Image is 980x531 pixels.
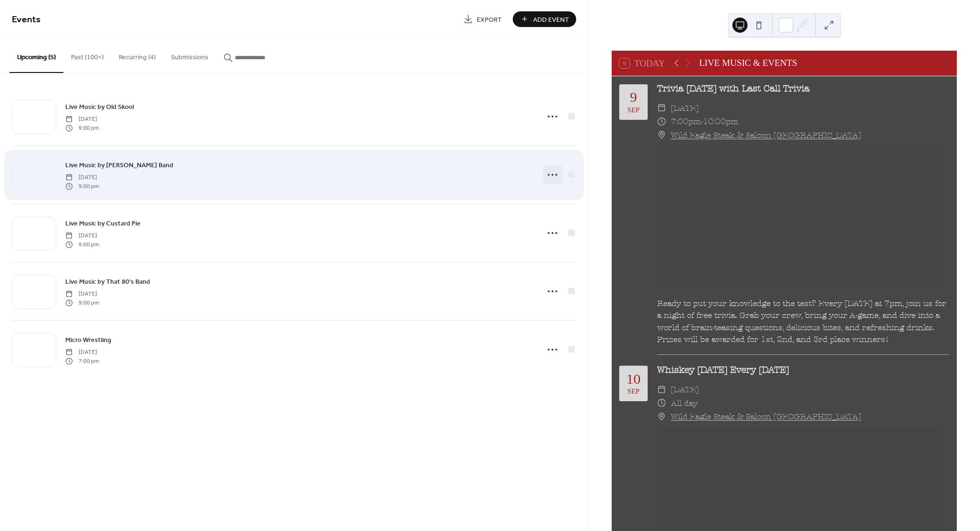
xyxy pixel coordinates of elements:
span: [DATE] [671,383,699,396]
div: ​ [657,101,666,115]
a: Live Music by [PERSON_NAME] Band [65,160,173,171]
div: ​ [657,383,666,396]
span: 10:00pm [703,115,739,128]
div: Whiskey [DATE] Every [DATE] [657,363,949,377]
button: Recurring (4) [111,38,163,72]
span: 7:00pm [671,115,701,128]
a: Micro Wrestling [65,334,111,345]
span: All day [671,396,698,410]
button: Add Event [513,11,576,27]
a: Export [456,11,509,27]
span: [DATE] [65,173,99,182]
div: ​ [657,410,666,423]
div: LIVE MUSIC & EVENTS [699,56,797,70]
div: Sep [627,107,640,114]
div: Sep [627,388,640,395]
div: Ready to put your knowledge to the test? Every [DATE] at 7pm, join us for a night of free trivia.... [657,297,949,345]
span: Export [477,15,502,25]
a: Live Music by That 80's Band [65,276,150,287]
span: 9:00 pm [65,182,99,190]
span: Live Music by Old Skool [65,102,134,112]
span: Live Music by Custard Pie [65,219,141,229]
button: Upcoming (5) [9,38,63,73]
button: Past (100+) [63,38,111,72]
span: Add Event [533,15,569,25]
span: - [701,115,703,128]
span: [DATE] [65,290,99,298]
div: 10 [626,372,641,386]
span: [DATE] [65,232,99,240]
span: [DATE] [671,101,699,115]
a: Wild Eagle Steak & Saloon [GEOGRAPHIC_DATA] [671,410,861,423]
a: Live Music by Old Skool [65,101,134,112]
span: Micro Wrestling [65,335,111,345]
div: ​ [657,115,666,128]
div: ​ [657,396,666,410]
span: 9:00 pm [65,298,99,307]
span: 9:00 pm [65,124,99,132]
span: 9:00 pm [65,240,99,249]
div: 9 [630,90,637,104]
span: Live Music by That 80's Band [65,277,150,287]
div: ​ [657,128,666,142]
div: Trivia [DATE] with Last Call Trivia [657,82,949,96]
span: Events [12,10,41,29]
span: 7:00 pm [65,357,99,365]
button: Submissions [163,38,216,72]
span: [DATE] [65,115,99,124]
span: Live Music by [PERSON_NAME] Band [65,161,173,171]
a: Wild Eagle Steak & Saloon [GEOGRAPHIC_DATA] [671,128,861,142]
a: Live Music by Custard Pie [65,218,141,229]
span: [DATE] [65,348,99,357]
